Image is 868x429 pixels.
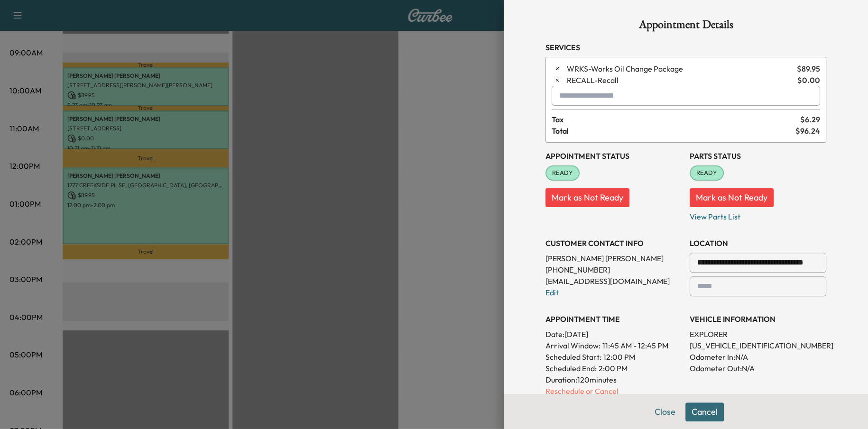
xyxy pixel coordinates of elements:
[690,150,826,162] h3: Parts Status
[690,237,826,249] h3: LOCATION
[603,351,635,363] p: 12:00 PM
[648,402,682,421] button: Close
[545,385,682,397] p: Reschedule or Cancel
[545,264,682,275] p: [PHONE_NUMBER]
[545,340,682,351] p: Arrival Window:
[691,168,723,178] span: READY
[545,253,682,264] p: [PERSON_NAME] [PERSON_NAME]
[690,207,826,222] p: View Parts List
[690,351,826,363] p: Odometer In: N/A
[800,114,820,125] span: $ 6.29
[545,288,559,297] a: Edit
[545,313,682,325] h3: APPOINTMENT TIME
[546,168,579,178] span: READY
[690,313,826,325] h3: VEHICLE INFORMATION
[545,351,601,363] p: Scheduled Start:
[552,125,795,137] span: Total
[545,374,682,385] p: Duration: 120 minutes
[690,340,826,351] p: [US_VEHICLE_IDENTIFICATION_NUMBER]
[552,114,800,125] span: Tax
[690,188,774,207] button: Mark as Not Ready
[567,74,794,86] span: Recall
[545,19,826,34] h1: Appointment Details
[545,275,682,287] p: [EMAIL_ADDRESS][DOMAIN_NAME]
[545,363,597,374] p: Scheduled End:
[685,402,724,421] button: Cancel
[797,74,820,86] span: $ 0.00
[567,63,793,74] span: Works Oil Change Package
[795,125,820,137] span: $ 96.24
[602,340,668,351] span: 11:45 AM - 12:45 PM
[545,42,826,53] h3: Services
[545,188,629,207] button: Mark as Not Ready
[690,363,826,374] p: Odometer Out: N/A
[599,363,628,374] p: 2:00 PM
[545,150,682,162] h3: Appointment Status
[545,329,682,340] p: Date: [DATE]
[545,237,682,249] h3: CUSTOMER CONTACT INFO
[797,63,820,74] span: $ 89.95
[690,329,826,340] p: EXPLORER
